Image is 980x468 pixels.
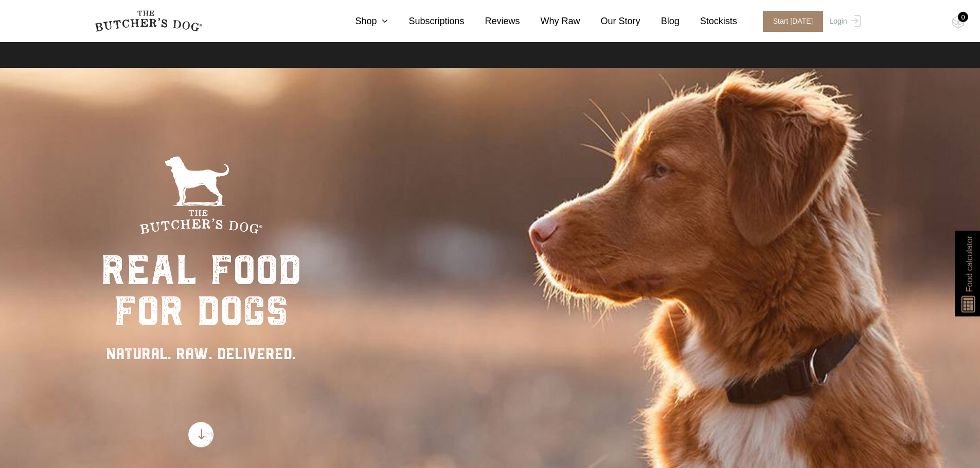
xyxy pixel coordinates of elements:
a: Blog [640,14,680,28]
div: NATURAL. RAW. DELIVERED. [101,342,301,365]
span: Start [DATE] [763,11,824,32]
div: real food for dogs [101,250,301,332]
div: 0 [958,12,968,22]
a: Subscriptions [388,14,464,28]
img: TBD_Cart-Empty.png [952,15,965,29]
a: Login [827,11,860,32]
a: Our Story [580,14,640,28]
a: Start [DATE] [753,11,827,32]
span: Food calculator [963,236,975,292]
a: Stockists [680,14,737,28]
a: Reviews [465,14,520,28]
a: Why Raw [520,14,580,28]
a: Shop [334,14,388,28]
